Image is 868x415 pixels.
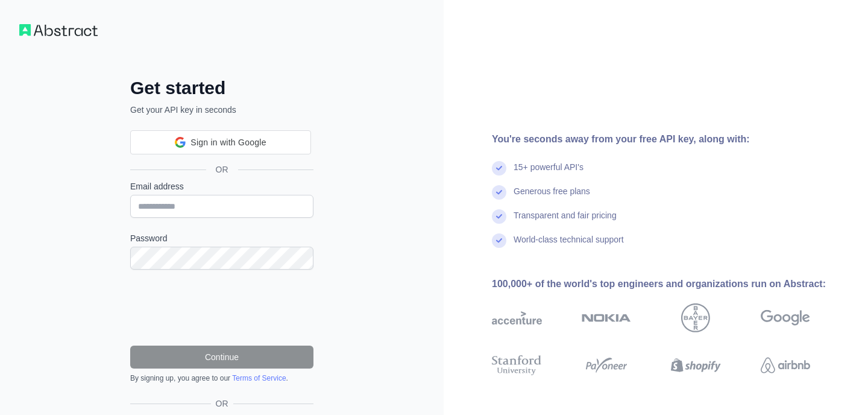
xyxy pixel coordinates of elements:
div: 100,000+ of the world's top engineers and organizations run on Abstract: [492,277,849,291]
h2: Get started [130,77,313,99]
label: Password [130,232,313,244]
img: airbnb [761,353,811,378]
img: check mark [492,209,506,224]
img: Workflow [19,24,98,36]
div: World-class technical support [514,233,624,258]
img: check mark [492,161,506,176]
a: Terms of Service [232,374,286,382]
img: bayer [681,303,710,332]
img: payoneer [582,353,632,378]
div: You're seconds away from your free API key, along with: [492,132,849,147]
img: check mark [492,185,506,200]
span: OR [206,163,238,176]
p: Get your API key in seconds [130,104,313,116]
iframe: reCAPTCHA [130,284,313,331]
div: Transparent and fair pricing [514,209,617,233]
div: Generous free plans [514,185,590,209]
label: Email address [130,180,313,192]
img: shopify [671,353,721,378]
button: Continue [130,346,313,369]
img: accenture [492,303,542,332]
div: Sign in with Google [130,130,311,154]
img: check mark [492,233,506,248]
img: nokia [582,303,632,332]
img: stanford university [492,353,542,378]
span: Sign in with Google [190,136,266,149]
span: OR [211,398,233,410]
div: By signing up, you agree to our . [130,373,313,383]
img: google [761,303,811,332]
div: 15+ powerful API's [514,161,583,185]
